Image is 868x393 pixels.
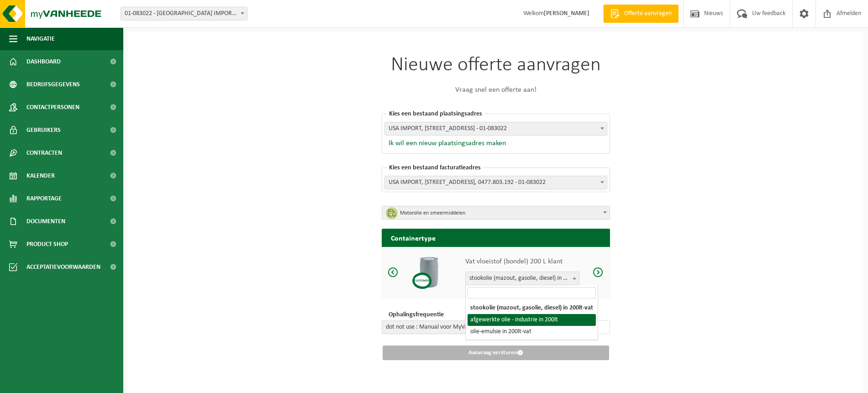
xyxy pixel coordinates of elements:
[26,210,65,233] span: Documenten
[26,96,79,119] span: Contactpersonen
[26,73,80,96] span: Bedrijfsgegevens
[26,141,62,164] span: Contracten
[400,207,598,220] span: Motorolie en smeermiddelen
[466,272,579,285] span: stookolie (mazout, gasolie, diesel) in 200lt-vat
[382,321,505,334] span: dot not use : Manual voor MyVanheede
[26,27,55,50] span: Navigatie
[382,84,610,95] p: Vraag snel een offerte aan!
[468,314,596,326] li: afgewerkte olie - industrie in 200lt
[603,5,679,23] a: Offerte aanvragen
[385,122,607,135] span: USA IMPORT, BRUINBEKESTRAAT 78, SCHELLEBELLE - 01-083022
[384,139,506,148] button: Ik wil een nieuw plaatsingsadres maken
[26,187,62,210] span: Rapportage
[26,119,61,141] span: Gebruikers
[412,255,446,289] img: Vat vloeistof (bondel) 200 L klant
[382,206,610,220] span: Motorolie en smeermiddelen
[382,55,610,75] h1: Nieuwe offerte aanvragen
[26,164,55,187] span: Kalender
[544,10,589,17] strong: [PERSON_NAME]
[382,320,505,334] span: dot not use : Manual voor MyVanheede
[387,110,484,117] span: Kies een bestaand plaatsingsadres
[384,176,607,189] span: USA IMPORT, BRUINBEKESTRAAT 78, SCHELLEBELLE, 0477.803.192 - 01-083022
[26,233,68,256] span: Product Shop
[622,9,674,18] span: Offerte aanvragen
[465,256,579,267] p: Vat vloeistof (bondel) 200 L klant
[385,176,607,189] span: USA IMPORT, BRUINBEKESTRAAT 78, SCHELLEBELLE, 0477.803.192 - 01-083022
[383,346,609,360] button: Aanvraag versturen
[26,50,61,73] span: Dashboard
[382,206,610,220] span: Motorolie en smeermiddelen
[468,302,596,314] li: stookolie (mazout, gasolie, diesel) in 200lt-vat
[384,122,607,136] span: USA IMPORT, BRUINBEKESTRAAT 78, SCHELLEBELLE - 01-083022
[386,310,505,320] p: Ophalingsfrequentie
[121,7,247,20] span: 01-083022 - USA IMPORT - SCHELLEBELLE
[121,7,247,21] span: 01-083022 - USA IMPORT - SCHELLEBELLE
[468,326,596,338] li: olie-emulsie in 200lt-vat
[387,164,483,171] span: Kies een bestaand facturatieadres
[382,229,610,246] h2: Containertype
[26,256,100,278] span: Acceptatievoorwaarden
